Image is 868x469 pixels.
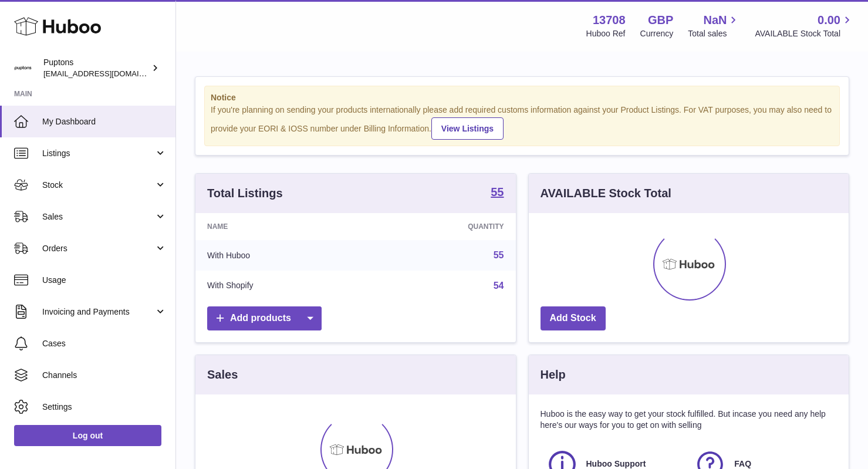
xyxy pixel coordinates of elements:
a: Log out [14,425,161,446]
span: Stock [42,180,154,191]
span: [EMAIL_ADDRESS][DOMAIN_NAME] [43,69,173,78]
span: My Dashboard [42,116,167,127]
div: Puptons [43,57,149,79]
h3: AVAILABLE Stock Total [541,185,671,201]
strong: 13708 [593,12,626,28]
h3: Total Listings [207,185,283,201]
h3: Help [541,367,566,383]
a: NaN Total sales [688,12,740,39]
strong: GBP [648,12,673,28]
th: Name [195,213,368,240]
span: 0.00 [818,12,840,28]
h3: Sales [207,367,238,383]
span: Usage [42,275,167,286]
span: Orders [42,243,154,254]
a: Add products [207,306,322,330]
a: 54 [494,281,504,291]
a: 55 [491,186,504,200]
td: With Shopify [195,271,368,301]
a: 0.00 AVAILABLE Stock Total [755,12,854,39]
span: Cases [42,338,167,349]
span: Channels [42,370,167,381]
span: Listings [42,148,154,159]
a: Add Stock [541,306,606,330]
strong: Notice [211,92,833,103]
span: Total sales [688,28,740,39]
span: AVAILABLE Stock Total [755,28,854,39]
a: 55 [494,250,504,260]
span: Sales [42,211,154,222]
span: NaN [703,12,727,28]
span: Invoicing and Payments [42,306,154,318]
a: View Listings [431,117,504,140]
th: Quantity [368,213,515,240]
div: If you're planning on sending your products internationally please add required customs informati... [211,104,833,140]
p: Huboo is the easy way to get your stock fulfilled. But incase you need any help here's our ways f... [541,409,837,431]
img: hello@puptons.com [14,59,32,77]
div: Huboo Ref [586,28,626,39]
div: Currency [640,28,674,39]
strong: 55 [491,186,504,198]
td: With Huboo [195,240,368,271]
span: Settings [42,401,167,413]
